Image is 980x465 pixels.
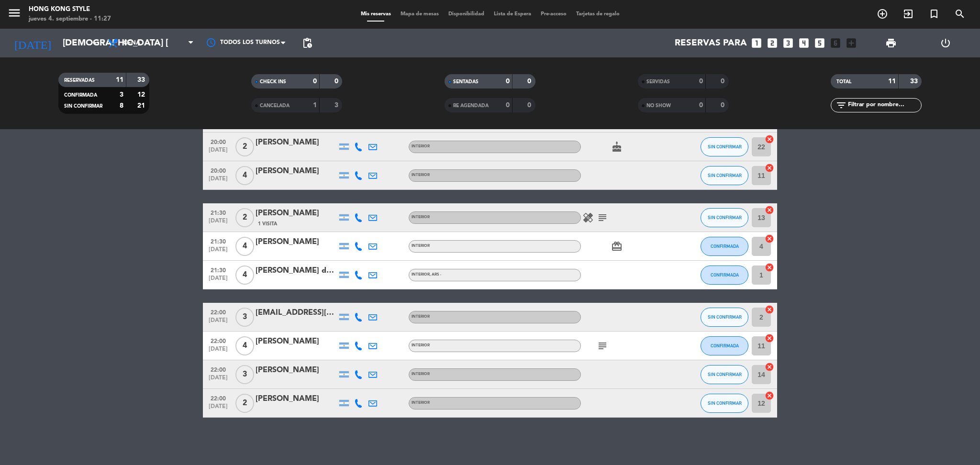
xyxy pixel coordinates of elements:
[412,244,430,248] span: INTERIOR
[699,102,703,109] strong: 0
[582,212,594,223] i: healing
[847,100,921,111] input: Filtrar por nombre...
[260,79,286,84] span: CHECK INS
[597,212,608,223] i: subject
[721,78,726,85] strong: 0
[256,307,337,319] div: [EMAIL_ADDRESS][DOMAIN_NAME]
[206,346,230,357] span: [DATE]
[489,11,536,17] span: Lista de Espera
[885,37,897,49] span: print
[64,93,97,98] span: CONFIRMADA
[536,11,571,17] span: Pre-acceso
[7,6,22,20] i: menu
[206,335,230,346] span: 22:00
[64,104,102,109] span: SIN CONFIRMAR
[206,275,230,286] span: [DATE]
[235,166,254,185] span: 4
[701,237,748,256] button: CONFIRMADA
[701,208,748,227] button: SIN CONFIRMAR
[918,29,973,57] div: LOG OUT
[256,335,337,348] div: [PERSON_NAME]
[235,365,254,384] span: 3
[256,265,337,277] div: [PERSON_NAME] de la [PERSON_NAME]
[206,235,230,246] span: 21:30
[412,372,430,376] span: INTERIOR
[116,77,123,83] strong: 11
[235,394,254,413] span: 2
[235,208,254,227] span: 2
[940,37,951,49] i: power_settings_new
[750,37,763,49] i: looks_one
[699,78,703,85] strong: 0
[206,317,230,328] span: [DATE]
[571,11,624,17] span: Tarjetas de regalo
[235,308,254,327] span: 3
[835,100,847,111] i: filter_list
[64,78,95,83] span: RESERVADAS
[206,392,230,403] span: 22:00
[256,207,337,220] div: [PERSON_NAME]
[396,11,444,17] span: Mapa de mesas
[453,103,489,108] span: RE AGENDADA
[701,266,748,285] button: CONFIRMADA
[412,144,430,148] span: INTERIOR
[813,37,826,49] i: looks_5
[7,6,22,23] button: menu
[765,362,774,372] i: cancel
[453,79,479,84] span: SENTADAS
[256,165,337,177] div: [PERSON_NAME]
[877,8,888,20] i: add_circle_outline
[829,37,842,49] i: looks_6
[206,364,230,375] span: 22:00
[206,306,230,317] span: 22:00
[313,78,317,85] strong: 0
[701,394,748,413] button: SIN CONFIRMAR
[235,137,254,156] span: 2
[765,333,774,343] i: cancel
[701,365,748,384] button: SIN CONFIRMAR
[675,38,747,48] span: Reservas para
[708,314,742,320] span: SIN CONFIRMAR
[708,173,742,178] span: SIN CONFIRMAR
[206,207,230,218] span: 21:30
[313,102,317,109] strong: 1
[412,401,430,405] span: INTERIOR
[836,79,851,84] span: TOTAL
[506,102,510,109] strong: 0
[412,343,430,347] span: INTERIOR
[527,102,533,109] strong: 0
[89,37,100,49] i: arrow_drop_down
[137,102,147,109] strong: 21
[256,236,337,248] div: [PERSON_NAME]
[120,102,123,109] strong: 8
[888,78,896,85] strong: 11
[766,37,779,49] i: looks_two
[708,144,742,149] span: SIN CONFIRMAR
[910,78,920,85] strong: 33
[782,37,794,49] i: looks_3
[430,273,441,277] span: , ARS -
[206,147,230,158] span: [DATE]
[646,103,671,108] span: NO SHOW
[206,176,230,187] span: [DATE]
[798,37,810,49] i: looks_4
[701,336,748,355] button: CONFIRMADA
[356,11,396,17] span: Mis reservas
[701,137,748,156] button: SIN CONFIRMAR
[708,372,742,377] span: SIN CONFIRMAR
[412,215,430,219] span: INTERIOR
[527,78,533,85] strong: 0
[765,163,774,173] i: cancel
[708,400,742,406] span: SIN CONFIRMAR
[301,37,313,49] span: pending_actions
[260,103,290,108] span: CANCELADA
[412,173,430,177] span: INTERIOR
[7,33,58,54] i: [DATE]
[711,272,739,277] span: CONFIRMADA
[334,102,340,109] strong: 3
[235,336,254,355] span: 4
[256,136,337,149] div: [PERSON_NAME]
[711,244,739,249] span: CONFIRMADA
[206,264,230,275] span: 21:30
[137,77,147,83] strong: 33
